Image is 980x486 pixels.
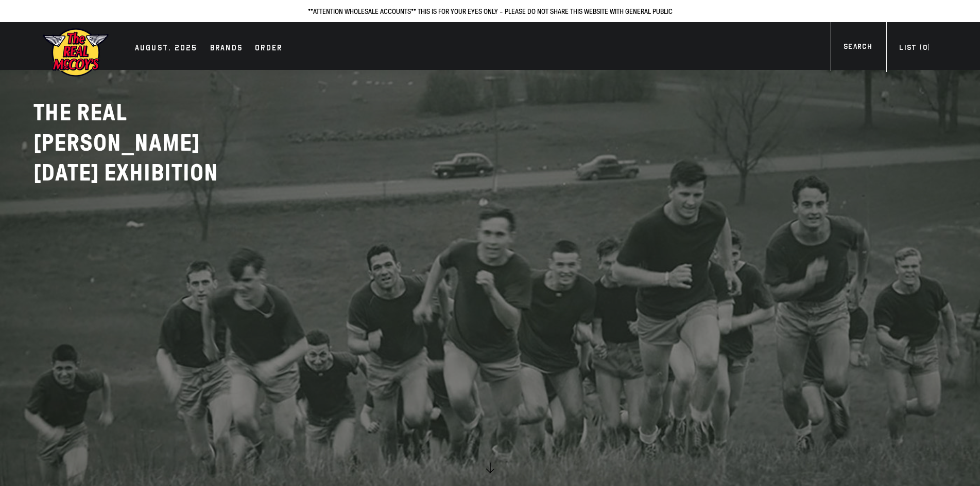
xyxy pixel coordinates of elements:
[33,158,291,188] p: [DATE] EXHIBITION
[831,41,885,55] a: Search
[886,42,943,56] a: List (0)
[844,41,872,55] div: Search
[255,42,282,56] div: Order
[923,43,927,52] span: 0
[33,98,291,188] h2: THE REAL [PERSON_NAME]
[10,5,970,17] p: **ATTENTION WHOLESALE ACCOUNTS** THIS IS FOR YOUR EYES ONLY - PLEASE DO NOT SHARE THIS WEBSITE WI...
[130,42,203,56] a: AUGUST. 2025
[210,42,243,56] div: Brands
[250,42,287,56] a: Order
[42,27,109,78] img: mccoys-exhibition
[899,42,930,56] div: List ( )
[135,42,198,56] div: AUGUST. 2025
